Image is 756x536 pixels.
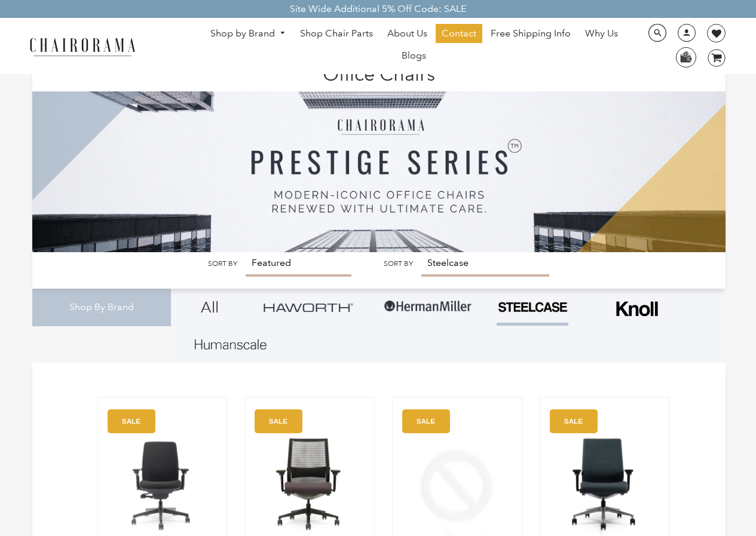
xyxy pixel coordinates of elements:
a: All [180,289,240,326]
img: Frame_4.png [613,293,661,324]
img: PHOTO-2024-07-09-00-53-10-removebg-preview.png [497,301,568,314]
span: Why Us [585,27,618,40]
text: SALE [564,417,582,425]
img: Group-1.png [383,289,473,324]
label: Sort by [208,259,237,268]
a: Contact [436,24,482,43]
span: Shop Chair Parts [300,27,373,40]
span: About Us [387,27,427,40]
a: Why Us [579,24,624,43]
img: chairorama [23,36,142,57]
a: Shop by Brand [204,24,292,43]
text: SALE [269,417,287,425]
div: Shop By Brand [32,289,171,326]
label: Sort by [384,259,413,268]
a: About Us [381,24,433,43]
span: Contact [442,27,476,40]
a: Shop Chair Parts [294,24,379,43]
text: SALE [122,417,140,425]
a: Free Shipping Info [485,24,577,43]
span: Blogs [402,50,426,62]
span: Free Shipping Info [491,27,571,40]
img: Group_4be16a4b-c81a-4a6e-a540-764d0a8faf6e.png [264,303,353,312]
text: SALE [417,417,435,425]
img: Layer_1_1.png [195,339,267,350]
img: WhatsApp_Image_2024-07-12_at_16.23.01.webp [677,48,695,66]
nav: DesktopNavigation [193,24,635,68]
a: Blogs [396,46,432,65]
img: Office Chairs [32,60,726,252]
